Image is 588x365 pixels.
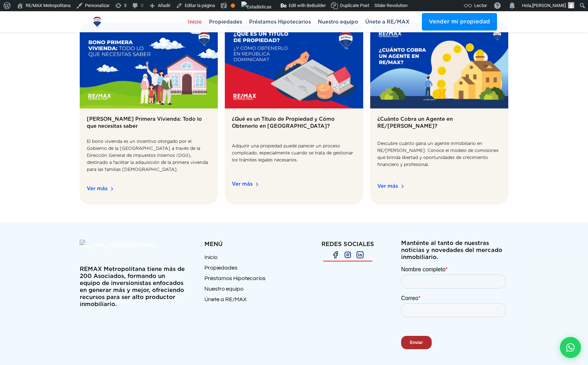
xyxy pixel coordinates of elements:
[91,11,103,32] a: RE/MAX Metropolitana
[362,11,413,32] a: Únete a RE/MAX
[80,240,161,264] img: RE_MAX_METROPOLITANA
[294,240,401,248] p: REDES SOCIALES
[532,3,566,8] span: [PERSON_NAME]
[422,13,497,31] a: Vender mi propiedad
[232,115,356,139] span: ¿Qué es un Título de Propiedad y Cómo Obtenerlo en [GEOGRAPHIC_DATA]?
[204,285,294,296] a: Nuestro equipo
[377,182,501,198] span: Ver más
[246,11,314,32] a: Préstamos Hipotecarios
[87,115,211,134] span: [PERSON_NAME] Primera Vivienda: Todo lo que necesitas saber
[205,11,246,32] a: Propiedades
[205,16,246,27] span: Propiedades
[204,254,294,264] a: Inicio
[232,142,356,173] span: Adquirir una propiedad puede parecer un proceso complicado, especialmente cuando se trata de gest...
[241,1,272,13] img: Visitas de 48 horas. Haz clic para ver más estadísticas del sitio.
[356,251,364,259] img: linkedin.png
[344,251,352,259] img: instagram.png
[204,275,294,285] a: Préstamos Hipotecarios
[107,185,116,193] img: Arrow Right
[232,180,356,198] span: Ver más
[362,16,413,27] span: Únete a RE/MAX
[398,182,406,191] img: Arrow Right
[370,22,508,205] a: ¿Cuánto Cobra un Agente en RE/MAX? ¿Cuánto Cobra un Agente en RE/[PERSON_NAME]? Descubre cuánto g...
[253,180,261,188] img: Arrow Right
[184,11,205,32] a: Inicio
[80,22,218,109] img: Bono Primera Vivienda: Todo lo que necesitas saber
[401,240,508,261] p: Manténte al tanto de nuestras noticias y novedades del mercado inmobiliario.
[246,16,314,27] span: Préstamos Hipotecarios
[377,140,501,175] span: Descubre cuánto gana un agente inmobiliario en RE/[PERSON_NAME]. Conoce el modelo de comisiones q...
[374,3,407,8] span: Slider Revolution
[225,22,363,205] a: ¿Qué es un Título de Propiedad y Cómo Obtenerlo en República Dominicana? ¿Qué es un Título de Pro...
[87,138,211,178] span: El bono vivienda es un incentivo otorgado por el Gobierno de la [GEOGRAPHIC_DATA] a través de la ...
[377,115,501,137] span: ¿Cuánto Cobra un Agente en RE/[PERSON_NAME]?
[204,296,294,306] a: Únete a RE/MAX
[314,16,362,27] span: Nuestro equipo
[231,4,235,8] div: Aceptable
[184,16,205,27] span: Inicio
[91,16,103,28] img: Logo de REMAX
[225,22,363,109] img: ¿Qué es un Título de Propiedad y Cómo Obtenerlo en República Dominicana?
[331,251,340,259] img: facebook.png
[80,22,218,205] a: Bono Primera Vivienda: Todo lo que necesitas saber [PERSON_NAME] Primera Vivienda: Todo lo que ne...
[370,22,508,109] img: ¿Cuánto Cobra un Agente en RE/MAX?
[80,266,187,308] p: REMAX Metropolitana tiene más de 200 Asociados, formando un equipo de inversionistas enfocados en...
[87,185,211,198] span: Ver más
[204,240,294,248] p: MENÚ
[204,264,294,275] a: Propiedades
[401,266,508,361] iframe: Form 0
[314,11,362,32] a: Nuestro equipo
